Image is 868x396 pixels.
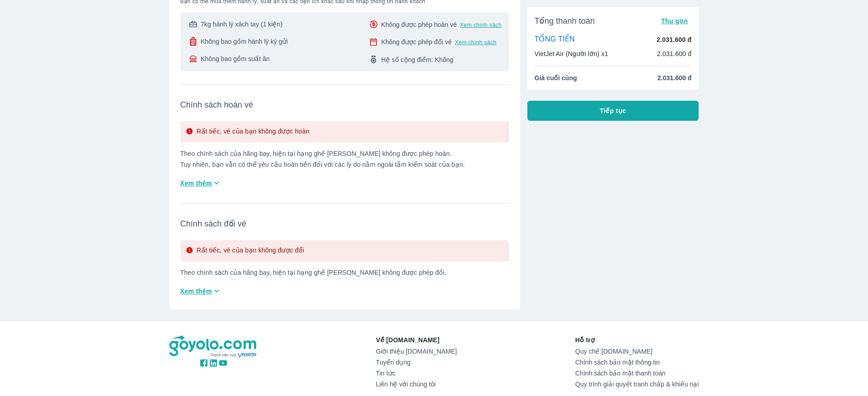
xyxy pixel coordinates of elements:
[169,335,258,358] img: logo
[177,175,226,190] button: Xem thêm
[575,359,699,366] a: Chính sách bảo mật thông tin
[600,106,626,115] span: Tiếp tục
[201,37,288,46] span: Không bao gồm hành lý ký gửi
[180,269,509,276] p: Theo chính sách của hãng bay, hiện tại hạng ghế [PERSON_NAME] không được phép đổi.
[201,54,270,63] span: Không bao gồm suất ăn
[575,335,699,345] p: Hỗ trợ
[575,381,699,388] a: Quy trình giải quyết tranh chấp & khiếu nại
[180,287,212,296] span: Xem thêm
[535,35,575,45] p: TỔNG TIỀN
[197,246,305,256] p: Rất tiếc, vé của bạn không được đổi
[381,37,452,46] span: Không được phép đổi vé
[180,179,212,188] span: Xem thêm
[197,127,310,137] p: Rất tiếc, vé của bạn không được hoàn
[180,150,509,168] p: Theo chính sách của hãng bay, hiện tại hạng ghế [PERSON_NAME] không được phép hoàn. Tuy nhiên, bạ...
[376,359,457,366] a: Tuyển dụng
[455,39,496,46] button: Xem chính sách
[657,49,692,58] p: 2.031.600 đ
[376,348,457,355] a: Giới thiệu [DOMAIN_NAME]
[535,73,577,82] span: Giá cuối cùng
[575,348,699,355] a: Quy chế [DOMAIN_NAME]
[180,218,509,229] span: Chính sách đổi vé
[460,21,502,29] button: Xem chính sách
[201,20,283,29] span: 7kg hành lý xách tay (1 kiện)
[658,73,692,82] span: 2.031.600 đ
[376,381,457,388] a: Liên hệ với chúng tôi
[180,99,509,110] span: Chính sách hoàn vé
[527,101,699,121] button: Tiếp tục
[381,55,453,64] span: Hệ số cộng điểm: Không
[381,20,457,29] span: Không được phép hoàn vé
[661,17,688,25] span: Thu gọn
[535,15,595,26] span: Tổng thanh toán
[657,35,691,44] p: 2.031.600 đ
[177,283,226,298] button: Xem thêm
[535,49,608,58] p: VietJet Air (Người lớn) x1
[658,15,692,27] button: Thu gọn
[575,370,699,377] a: Chính sách bảo mật thanh toán
[376,370,457,377] a: Tin tức
[376,335,457,345] p: Về [DOMAIN_NAME]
